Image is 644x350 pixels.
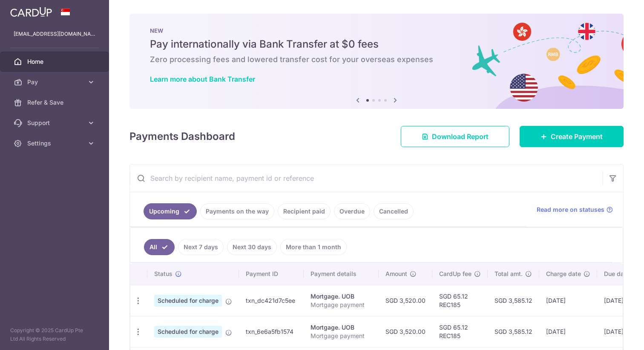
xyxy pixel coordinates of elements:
a: Overdue [334,203,370,219]
td: txn_dc421d7c5ee [239,285,304,316]
p: Mortgage payment [310,332,372,340]
span: Scheduled for charge [154,326,222,338]
span: Home [27,57,83,66]
a: Next 7 days [178,239,224,255]
td: SGD 3,585.12 [488,316,539,347]
th: Payment ID [239,263,304,285]
p: [EMAIL_ADDRESS][DOMAIN_NAME] [14,30,95,38]
span: Create Payment [551,131,603,142]
a: Payments on the way [200,203,274,219]
a: All [144,239,175,255]
img: CardUp [10,7,52,17]
td: SGD 65.12 REC185 [432,285,488,316]
span: Charge date [546,270,581,278]
a: Read more on statuses [537,205,613,214]
span: Settings [27,139,83,148]
span: Scheduled for charge [154,295,222,307]
div: Mortgage. UOB [310,292,372,301]
a: Next 30 days [227,239,277,255]
td: [DATE] [539,316,597,347]
h4: Payments Dashboard [129,129,235,144]
a: Download Report [401,126,509,147]
span: Due date [604,270,630,278]
img: Bank transfer banner [129,14,624,109]
span: Refer & Save [27,98,83,107]
td: [DATE] [539,285,597,316]
a: More than 1 month [280,239,347,255]
span: Read more on statuses [537,205,604,214]
p: Mortgage payment [310,301,372,309]
h5: Pay internationally via Bank Transfer at $0 fees [150,37,603,51]
a: Learn more about Bank Transfer [150,75,255,83]
h6: Zero processing fees and lowered transfer cost for your overseas expenses [150,54,603,65]
span: Download Report [432,131,489,142]
div: Mortgage. UOB [310,323,372,332]
td: SGD 3,520.00 [379,285,432,316]
td: SGD 65.12 REC185 [432,316,488,347]
span: Total amt. [494,270,523,278]
td: SGD 3,520.00 [379,316,432,347]
td: txn_6e6a5fb1574 [239,316,304,347]
span: Amount [385,270,407,278]
span: Support [27,119,83,127]
a: Upcoming [144,203,197,219]
td: SGD 3,585.12 [488,285,539,316]
span: CardUp fee [439,270,471,278]
input: Search by recipient name, payment id or reference [130,165,603,192]
th: Payment details [304,263,379,285]
span: Status [154,270,172,278]
p: NEW [150,27,603,34]
a: Create Payment [520,126,624,147]
span: Pay [27,78,83,86]
a: Recipient paid [278,203,331,219]
a: Cancelled [374,203,414,219]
